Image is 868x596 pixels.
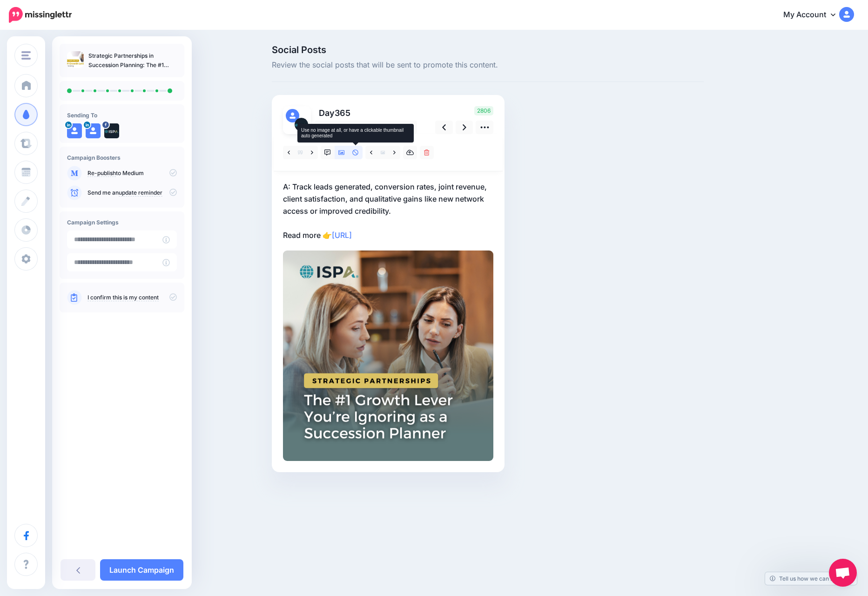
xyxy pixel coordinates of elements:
span: All Profiles [319,122,406,132]
h4: Campaign Settings [67,219,177,226]
img: menu.png [21,51,31,60]
p: A: Track leads generated, conversion rates, joint revenue, client satisfaction, and qualitative g... [283,181,493,241]
img: user_default_image.png [286,109,299,122]
img: 321091815_705738541200188_8794397349120384755_n-bsa144696.jpg [295,118,308,131]
img: Missinglettr [9,7,72,23]
span: Social Posts [272,45,704,54]
p: Strategic Partnerships in Succession Planning: The #1 Growth Lever You’re Ignoring [88,51,177,70]
a: update reminder [119,189,162,196]
p: Send me an [87,189,177,197]
a: My Account [774,4,854,27]
img: user_default_image.png [67,123,82,138]
img: 321091815_705738541200188_8794397349120384755_n-bsa144696.jpg [104,123,119,138]
a: I confirm this is my content [87,294,159,301]
h4: Campaign Boosters [67,154,177,161]
a: Tell us how we can improve [765,572,857,585]
span: 2806 [474,106,493,115]
a: Open chat [829,559,857,587]
img: user_default_image.png [86,123,101,138]
img: B8M1ZVVAG3R7RQCY0IJ9QMG3CWAY998Z.png [283,251,493,461]
a: [URL] [332,230,352,240]
h4: Sending To [67,112,177,119]
p: Day [315,106,418,120]
span: Review the social posts that will be sent to promote this content. [272,59,704,71]
span: 365 [335,108,350,118]
a: All Profiles [315,121,417,134]
img: 29057fffbcda660aba5c41f5a38c9079_thumb.jpg [67,51,84,68]
a: Re-publish [87,169,116,177]
p: to Medium [87,169,177,177]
